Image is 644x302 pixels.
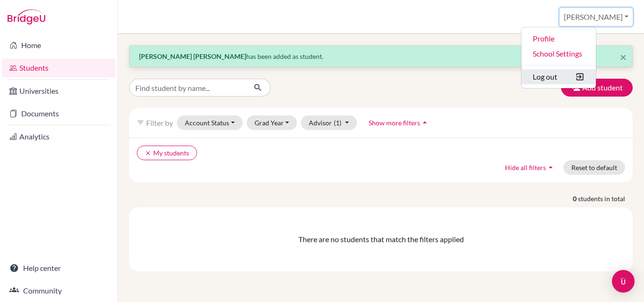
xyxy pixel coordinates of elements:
[563,160,625,175] button: Reset to default
[361,115,438,130] button: Show more filtersarrow_drop_up
[612,270,635,293] div: Open Intercom Messenger
[2,281,116,300] a: Community
[578,194,633,204] span: students in total
[301,115,357,130] button: Advisor(1)
[334,119,341,127] span: (1)
[521,46,596,61] a: School Settings
[420,118,429,127] i: arrow_drop_up
[521,27,596,89] ul: [PERSON_NAME]
[573,194,578,204] strong: 0
[521,31,596,46] a: Profile
[369,119,420,127] span: Show more filters
[2,36,116,55] a: Home
[560,8,633,26] button: [PERSON_NAME]
[620,51,627,63] button: Close
[145,150,151,156] i: clear
[129,79,246,97] input: Find student by name...
[2,58,116,77] a: Students
[139,52,246,60] strong: [PERSON_NAME] [PERSON_NAME]
[497,160,563,175] button: Hide all filtersarrow_drop_up
[137,146,197,160] button: clearMy students
[177,115,243,130] button: Account Status
[2,104,116,123] a: Documents
[521,69,596,84] button: Log out
[546,163,555,172] i: arrow_drop_up
[8,9,45,24] img: Bridge-U
[505,163,546,171] span: Hide all filters
[137,119,144,126] i: filter_list
[561,79,633,97] button: Add student
[2,127,116,146] a: Analytics
[2,82,116,100] a: Universities
[139,51,623,61] p: has been added as student.
[620,50,627,64] span: ×
[137,234,625,245] div: There are no students that match the filters applied
[2,259,116,278] a: Help center
[146,118,173,127] span: Filter by
[247,115,297,130] button: Grad Year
